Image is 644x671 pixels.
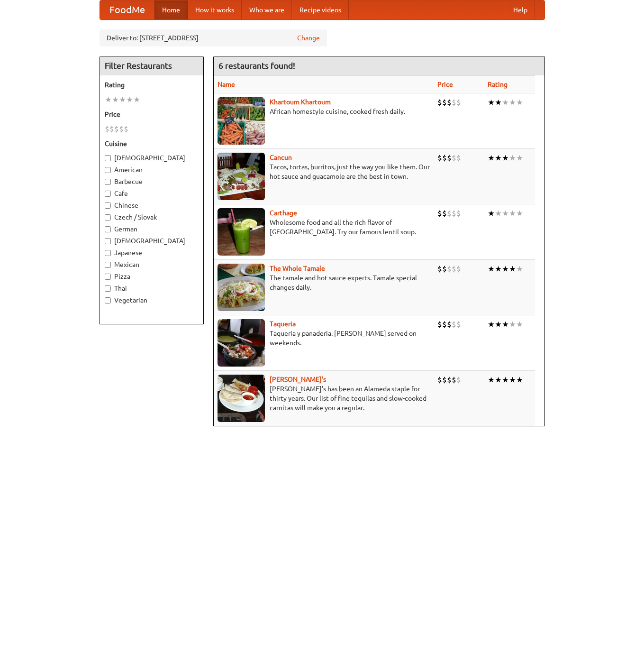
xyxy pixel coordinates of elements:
li: $ [452,264,456,274]
li: $ [447,264,452,274]
li: $ [442,153,447,163]
li: ★ [509,153,516,163]
input: Japanese [105,250,111,256]
li: ★ [105,94,112,105]
h5: Cuisine [105,139,199,148]
label: German [105,224,199,234]
li: ★ [495,208,502,219]
li: ★ [502,375,509,385]
a: Taqueria [270,320,296,328]
label: Chinese [105,201,199,210]
li: ★ [495,97,502,108]
a: The Whole Tamale [270,265,325,272]
p: [PERSON_NAME]'s has been an Alameda staple for thirty years. Our list of fine tequilas and slow-c... [218,384,430,413]
img: khartoum.jpg [218,97,265,145]
label: [DEMOGRAPHIC_DATA] [105,153,199,163]
li: $ [456,153,461,163]
li: ★ [516,375,523,385]
li: $ [437,97,442,108]
a: Cancun [270,154,292,161]
p: Taqueria y panaderia. [PERSON_NAME] served on weekends. [218,329,430,348]
a: Carthage [270,209,297,217]
div: Deliver to: [STREET_ADDRESS] [100,29,327,46]
li: $ [456,319,461,330]
input: Mexican [105,262,111,268]
li: ★ [509,208,516,219]
li: ★ [495,153,502,163]
li: $ [437,208,442,219]
li: ★ [509,375,516,385]
p: African homestyle cuisine, cooked fresh daily. [218,107,430,116]
li: ★ [495,264,502,274]
a: Khartoum Khartoum [270,98,331,106]
li: $ [114,124,119,134]
li: ★ [126,94,133,105]
li: $ [119,124,124,134]
input: Cafe [105,191,111,197]
img: pedros.jpg [218,375,265,422]
label: Vegetarian [105,295,199,305]
li: ★ [495,375,502,385]
li: ★ [502,208,509,219]
li: $ [447,208,452,219]
label: [DEMOGRAPHIC_DATA] [105,236,199,246]
li: $ [447,97,452,108]
li: $ [447,319,452,330]
li: ★ [516,153,523,163]
li: ★ [495,319,502,330]
p: Tacos, tortas, burritos, just the way you like them. Our hot sauce and guacamole are the best in ... [218,162,430,181]
a: How it works [188,0,242,19]
input: German [105,226,111,232]
a: Help [506,0,535,19]
label: American [105,165,199,175]
li: ★ [488,375,495,385]
a: Home [154,0,188,19]
li: $ [447,153,452,163]
li: $ [437,375,442,385]
a: Price [437,81,453,88]
li: $ [109,124,114,134]
li: $ [456,264,461,274]
label: Cafe [105,189,199,198]
li: ★ [112,94,119,105]
li: ★ [488,97,495,108]
li: $ [437,264,442,274]
input: American [105,167,111,173]
li: ★ [488,319,495,330]
li: ★ [516,264,523,274]
h4: Filter Restaurants [100,56,203,75]
ng-pluralize: 6 restaurants found! [218,61,295,70]
li: $ [442,97,447,108]
li: $ [105,124,109,134]
li: $ [442,375,447,385]
li: $ [442,264,447,274]
li: ★ [502,264,509,274]
img: taqueria.jpg [218,319,265,367]
img: cancun.jpg [218,153,265,200]
li: $ [456,208,461,219]
a: Recipe videos [292,0,349,19]
a: [PERSON_NAME]'s [270,376,326,383]
input: Barbecue [105,179,111,185]
li: $ [456,97,461,108]
li: ★ [488,153,495,163]
input: [DEMOGRAPHIC_DATA] [105,155,111,161]
li: ★ [509,319,516,330]
li: ★ [502,153,509,163]
li: ★ [488,264,495,274]
label: Japanese [105,248,199,257]
li: ★ [516,319,523,330]
input: Vegetarian [105,297,111,303]
label: Pizza [105,272,199,281]
a: Change [297,33,320,43]
input: Thai [105,285,111,292]
img: wholetamale.jpg [218,264,265,311]
li: $ [452,153,456,163]
label: Mexican [105,260,199,269]
h5: Rating [105,80,199,90]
